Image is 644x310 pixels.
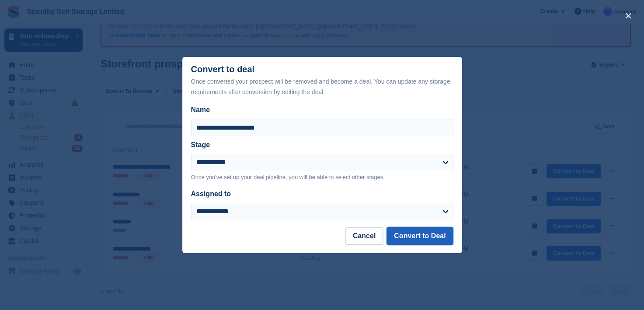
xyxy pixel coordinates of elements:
[191,173,453,182] p: Once you've set up your deal pipeline, you will be able to select other stages.
[191,190,231,197] label: Assigned to
[191,141,210,148] label: Stage
[191,76,453,97] div: Once converted your prospect will be removed and become a deal. You can update any storage requir...
[345,227,383,245] button: Cancel
[386,227,453,245] button: Convert to Deal
[191,105,453,115] label: Name
[191,64,453,97] div: Convert to deal
[621,9,635,23] button: close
